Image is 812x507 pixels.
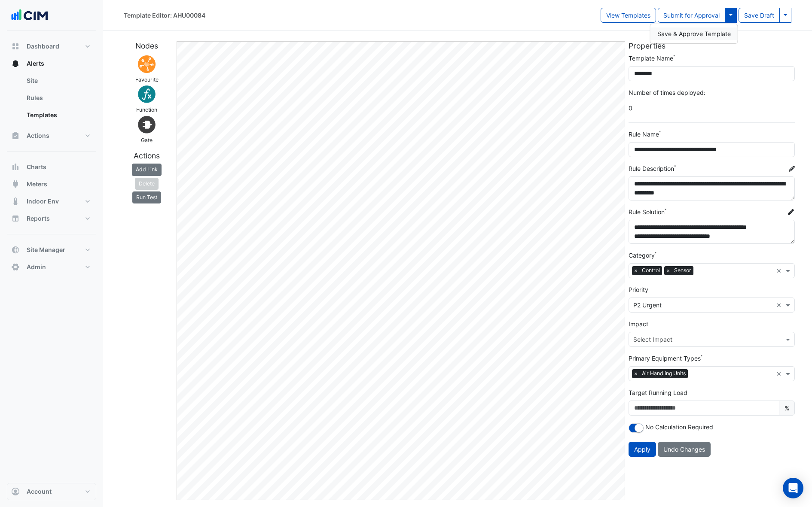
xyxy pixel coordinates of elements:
label: Number of times deployed: [629,88,705,97]
a: Rules [20,89,96,106]
label: Rule Description [629,164,674,173]
img: Gate [136,114,157,135]
span: Dashboard [27,42,59,51]
app-icon: Admin [11,263,20,271]
app-icon: Actions [11,131,20,140]
label: Template Name [629,54,673,63]
small: Gate [141,137,153,143]
img: Favourite [136,54,157,75]
span: % [779,401,795,416]
span: Site Manager [27,246,65,254]
button: Submit for Approval [658,8,725,23]
label: Target Running Load [629,388,687,397]
a: Site [20,72,96,89]
app-icon: Alerts [11,59,20,68]
span: × [664,266,672,275]
label: Impact [629,319,648,328]
app-icon: Dashboard [11,42,20,51]
a: Templates [20,106,96,124]
label: Priority [629,285,648,294]
div: Template Editor: AHU00084 [124,11,205,20]
button: Add Link [132,164,162,176]
button: View Templates [601,8,656,23]
img: Function [136,84,157,105]
h5: Properties [629,41,795,50]
div: Open Intercom Messenger [783,478,803,498]
button: Apply [629,442,656,457]
span: Account [27,487,52,496]
span: Clear [776,301,784,310]
span: × [632,369,640,378]
span: Indoor Env [27,197,59,206]
span: Charts [27,163,46,171]
span: Reports [27,214,50,223]
button: Save & Approve Template [650,27,738,40]
app-icon: Indoor Env [11,197,20,206]
button: Undo Changes [658,442,711,457]
span: 0 [629,100,795,115]
span: Air Handling Units [640,369,688,378]
app-icon: Meters [11,180,20,188]
small: Function [136,106,157,113]
span: Clear [776,369,784,378]
h5: Actions [120,151,173,160]
span: × [632,266,640,275]
span: Alerts [27,59,44,68]
button: Run Test [132,191,161,203]
h5: Nodes [120,41,173,50]
app-icon: Site Manager [11,246,20,254]
span: Admin [27,263,46,271]
app-icon: Charts [11,163,20,171]
label: Primary Equipment Types [629,354,701,363]
label: Category [629,251,655,260]
small: Favourite [135,76,159,83]
label: No Calculation Required [645,422,713,431]
button: Save Draft [739,8,780,23]
label: Rule Name [629,130,659,139]
span: Meters [27,180,47,188]
span: Sensor [672,266,693,275]
span: Clear [776,266,784,275]
app-icon: Reports [11,214,20,223]
label: Rule Solution [629,207,665,216]
img: Company Logo [10,7,49,24]
span: Actions [27,131,49,140]
span: Control [640,266,662,275]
